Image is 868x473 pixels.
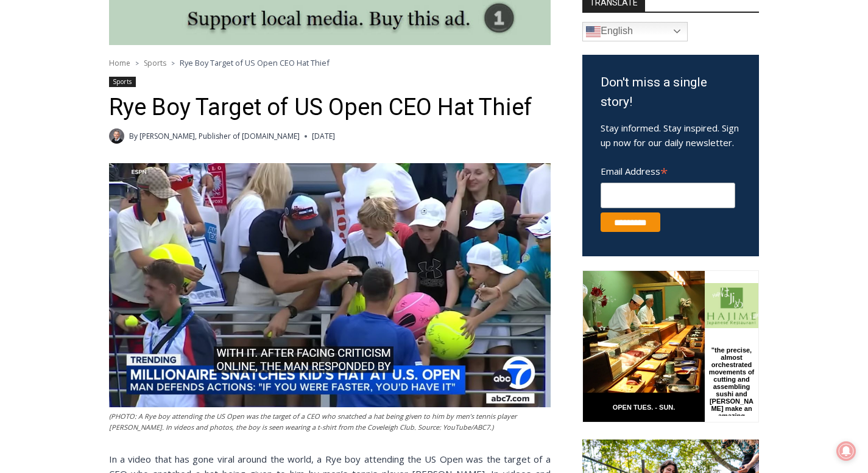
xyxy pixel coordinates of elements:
a: Author image [109,128,124,144]
a: Home [109,58,130,68]
time: [DATE] [312,130,335,142]
span: Intern @ [DOMAIN_NAME] [319,121,565,149]
a: Intern @ [DOMAIN_NAME] [293,118,590,152]
span: > [135,59,139,68]
span: Rye Boy Target of US Open CEO Hat Thief [180,57,330,68]
img: en [586,24,601,39]
h4: Book [PERSON_NAME]'s Good Humor for Your Event [371,13,424,47]
a: Book [PERSON_NAME]'s Good Humor for Your Event [362,4,440,55]
div: "the precise, almost orchestrated movements of cutting and assembling sushi and [PERSON_NAME] mak... [125,76,173,145]
div: Serving [GEOGRAPHIC_DATA] Since [DATE] [80,22,301,33]
label: Email Address [601,159,735,181]
a: Sports [144,58,166,68]
a: [PERSON_NAME], Publisher of [DOMAIN_NAME] [139,131,300,141]
p: Stay informed. Stay inspired. Sign up now for our daily newsletter. [601,121,741,150]
img: s_800_809a2aa2-bb6e-4add-8b5e-749ad0704c34.jpeg [295,1,368,55]
span: > [171,59,175,68]
a: Sports [109,77,136,87]
div: "[PERSON_NAME] and I covered the [DATE] Parade, which was a really eye opening experience as I ha... [308,1,576,118]
img: (PHOTO: A Rye boy attending the US Open was the target of a CEO who snatched a hat being given to... [109,163,551,407]
a: Open Tues. - Sun. [PHONE_NUMBER] [1,122,122,152]
a: English [582,22,688,41]
figcaption: (PHOTO: A Rye boy attending the US Open was the target of a CEO who snatched a hat being given to... [109,411,551,432]
nav: Breadcrumbs [109,57,551,69]
h1: Rye Boy Target of US Open CEO Hat Thief [109,94,551,122]
span: Open Tues. - Sun. [PHONE_NUMBER] [4,125,119,172]
span: By [129,130,138,142]
h3: Don't miss a single story! [601,73,741,111]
